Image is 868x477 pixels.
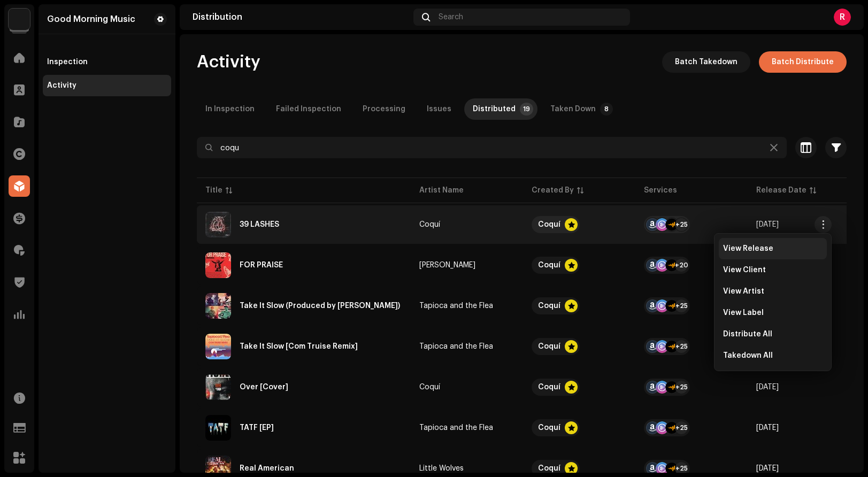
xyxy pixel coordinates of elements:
[240,261,283,269] div: FOR PRAISE
[756,221,779,228] span: Oct 31, 2025
[538,379,560,396] div: Coquí
[419,465,464,472] div: Little Wolves
[662,51,750,73] button: Batch Takedown
[675,340,688,353] div: +25
[205,185,222,196] div: Title
[419,261,514,269] span: Jorden Michael
[675,421,688,434] div: +25
[419,343,493,350] div: Tapioca and the Flea
[723,244,773,253] span: View Release
[240,465,294,472] div: Real American
[675,51,738,73] span: Batch Takedown
[538,460,560,477] div: Coquí
[520,103,533,116] p-badge: 19
[240,424,274,432] div: TATF [EP]
[473,98,516,120] div: Distributed
[834,9,851,26] div: R
[205,212,231,237] img: d1ef0f8b-46c2-455a-a249-c8f535b75b65
[419,343,514,350] span: Tapioca and the Flea
[538,338,560,355] div: Coquí
[193,13,409,21] div: Distribution
[427,98,451,120] div: Issues
[675,381,688,394] div: +25
[532,216,627,233] span: Coquí
[419,221,514,228] span: Coquí
[532,297,627,314] span: Coquí
[43,51,171,73] re-m-nav-item: Inspection
[205,293,231,319] img: ab39a9a5-573b-4d34-a123-40747a2262a1
[240,302,400,310] div: Take It Slow (Produced by Crystal Castles)
[723,330,772,338] span: Distribute All
[723,309,764,317] span: View Label
[240,221,279,228] div: 39 LASHES
[723,266,766,274] span: View Client
[756,185,806,196] div: Release Date
[756,383,779,391] span: Oct 25, 2022
[675,259,688,272] div: +20
[205,98,255,120] div: In Inspection
[9,9,30,30] img: 4d355f5d-9311-46a2-b30d-525bdb8252bf
[723,351,773,360] span: Takedown All
[439,13,463,21] span: Search
[538,257,560,274] div: Coquí
[538,297,560,314] div: Coquí
[756,465,779,472] span: Jul 2, 2021
[532,419,627,436] span: Coquí
[419,302,514,310] span: Tapioca and the Flea
[47,58,88,66] div: Inspection
[240,343,358,350] div: Take It Slow [Com Truise Remix]
[47,81,76,90] div: Activity
[205,252,231,278] img: 4dcb99fd-2519-48ce-82f3-78d28824ac6b
[532,460,627,477] span: Coquí
[43,75,171,96] re-m-nav-item: Activity
[675,462,688,475] div: +25
[532,257,627,274] span: Coquí
[600,103,613,116] p-badge: 8
[419,221,440,228] div: Coquí
[240,383,288,391] div: Over [Cover]
[276,98,341,120] div: Failed Inspection
[419,424,514,432] span: Tapioca and the Flea
[205,374,231,400] img: 0ea9ecde-928f-4d80-9950-a69653684045
[532,185,574,196] div: Created By
[723,287,764,296] span: View Artist
[47,15,135,24] div: Good Morning Music
[675,299,688,312] div: +25
[419,302,493,310] div: Tapioca and the Flea
[532,379,627,396] span: Coquí
[419,465,514,472] span: Little Wolves
[419,261,475,269] div: [PERSON_NAME]
[205,415,231,441] img: 109d0b1e-0671-4eeb-b127-db929219c59f
[759,51,847,73] button: Batch Distribute
[675,218,688,231] div: +25
[419,383,514,391] span: Coquí
[550,98,596,120] div: Taken Down
[363,98,405,120] div: Processing
[538,216,560,233] div: Coquí
[419,383,440,391] div: Coquí
[197,137,787,158] input: Search
[419,424,493,432] div: Tapioca and the Flea
[532,338,627,355] span: Coquí
[197,51,260,73] span: Activity
[756,424,779,432] span: Mar 13, 2025
[538,419,560,436] div: Coquí
[205,334,231,359] img: 39b52059-3c47-4756-b27c-ad671024c739
[772,51,834,73] span: Batch Distribute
